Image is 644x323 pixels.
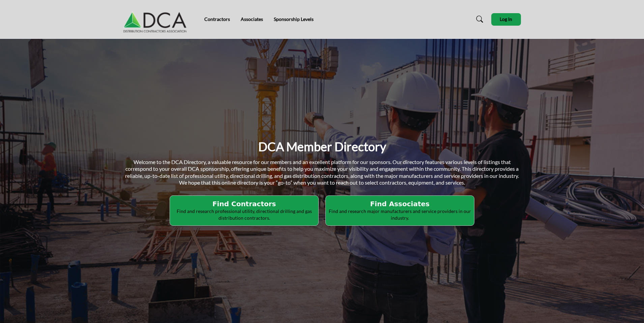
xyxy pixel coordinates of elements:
[123,6,190,33] img: Site Logo
[172,208,316,221] p: Find and research professional utility, directional drilling and gas distribution contractors.
[328,208,472,221] p: Find and research major manufacturers and service providers in our industry.
[170,195,319,226] button: Find Contractors Find and research professional utility, directional drilling and gas distributio...
[172,200,316,208] h2: Find Contractors
[328,200,472,208] h2: Find Associates
[470,14,488,25] a: Search
[500,16,512,22] span: Log In
[274,16,314,22] a: Sponsorship Levels
[325,195,474,226] button: Find Associates Find and research major manufacturers and service providers in our industry.
[491,13,521,26] button: Log In
[258,139,386,155] h1: DCA Member Directory
[125,159,519,186] span: Welcome to the DCA Directory, a valuable resource for our members and an excellent platform for o...
[204,16,230,22] a: Contractors
[241,16,263,22] a: Associates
